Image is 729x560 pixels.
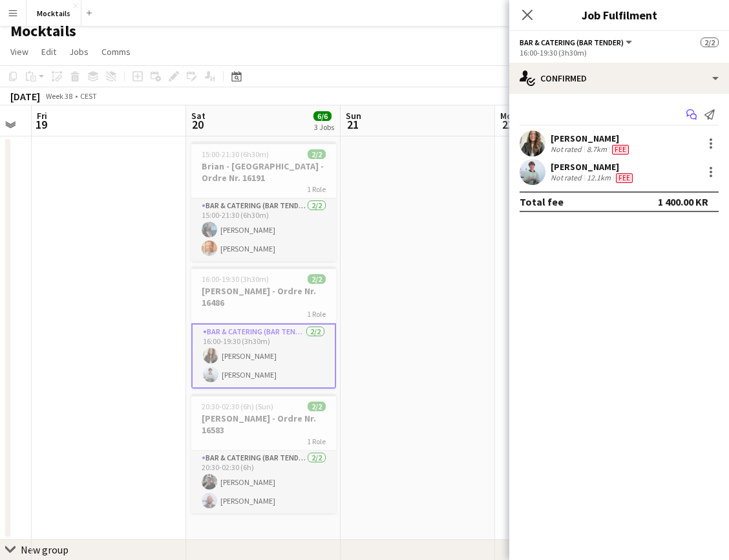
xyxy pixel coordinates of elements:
[609,144,631,155] div: Crew has different fees then in role
[26,1,81,26] button: Mocktails
[308,402,326,411] span: 2/2
[584,144,609,155] div: 8.7km
[5,43,34,60] a: View
[520,195,564,208] div: Total fee
[551,161,635,173] div: [PERSON_NAME]
[43,91,75,101] span: Week 38
[191,142,336,261] app-job-card: 15:00-21:30 (6h30m)2/2Brian - [GEOGRAPHIC_DATA] - Ordre Nr. 161911 RoleBar & Catering (Bar Tender...
[520,38,634,47] button: Bar & Catering (Bar Tender)
[202,274,269,284] span: 16:00-19:30 (3h30m)
[191,266,336,389] app-job-card: 16:00-19:30 (3h30m)2/2[PERSON_NAME] - Ordre Nr. 164861 RoleBar & Catering (Bar Tender)2/216:00-19...
[21,543,69,556] div: New group
[509,63,729,94] div: Confirmed
[191,394,336,513] app-job-card: 20:30-02:30 (6h) (Sun)2/2[PERSON_NAME] - Ordre Nr. 165831 RoleBar & Catering (Bar Tender)2/220:30...
[613,173,635,183] div: Crew has different fees then in role
[191,160,336,184] h3: Brian - [GEOGRAPHIC_DATA] - Ordre Nr. 16191
[41,46,56,58] span: Edit
[344,117,361,132] span: 21
[551,173,584,183] div: Not rated
[551,133,631,144] div: [PERSON_NAME]
[37,110,47,122] span: Fri
[307,309,326,319] span: 1 Role
[69,46,89,58] span: Jobs
[35,117,47,132] span: 19
[701,38,719,47] span: 2/2
[80,91,97,101] div: CEST
[612,145,629,155] span: Fee
[202,149,269,159] span: 15:00-21:30 (6h30m)
[313,111,332,121] span: 6/6
[346,110,361,122] span: Sun
[191,451,336,513] app-card-role: Bar & Catering (Bar Tender)2/220:30-02:30 (6h)[PERSON_NAME][PERSON_NAME]
[551,144,584,155] div: Not rated
[658,195,708,208] div: 1 400.00 KR
[191,199,336,261] app-card-role: Bar & Catering (Bar Tender)2/215:00-21:30 (6h30m)[PERSON_NAME][PERSON_NAME]
[202,402,273,411] span: 20:30-02:30 (6h) (Sun)
[509,6,729,23] h3: Job Fulfilment
[64,43,94,60] a: Jobs
[584,173,613,183] div: 12.1km
[96,43,136,60] a: Comms
[10,90,40,103] div: [DATE]
[189,117,206,132] span: 20
[191,323,336,389] app-card-role: Bar & Catering (Bar Tender)2/216:00-19:30 (3h30m)[PERSON_NAME][PERSON_NAME]
[36,43,61,60] a: Edit
[191,110,206,122] span: Sat
[520,38,624,47] span: Bar & Catering (Bar Tender)
[10,21,76,41] h1: Mocktails
[616,173,633,183] span: Fee
[308,274,326,284] span: 2/2
[307,436,326,446] span: 1 Role
[10,46,28,58] span: View
[520,48,719,58] div: 16:00-19:30 (3h30m)
[307,184,326,194] span: 1 Role
[191,413,336,436] h3: [PERSON_NAME] - Ordre Nr. 16583
[498,117,517,132] span: 22
[101,46,131,58] span: Comms
[191,285,336,308] h3: [PERSON_NAME] - Ordre Nr. 16486
[308,149,326,159] span: 2/2
[500,110,517,122] span: Mon
[314,122,334,132] div: 3 Jobs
